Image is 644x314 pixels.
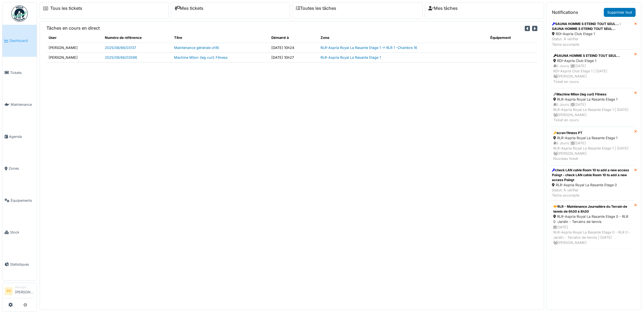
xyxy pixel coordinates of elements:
[428,6,458,11] a: Mes tâches
[553,102,631,123] div: 5 Jours | [DATE] RLR-Aspria Royal La Rasante Etage 1 | [DATE] [PERSON_NAME] Ticket en cours
[318,33,488,43] th: Zone
[105,55,137,60] a: 2025/09/66/03596
[2,153,37,185] a: Zones
[552,182,632,188] div: RLR-Aspria Royal La Rasante Etage 0
[553,53,631,58] div: SAUNA HOMME S ETEIND TOUT SEUL...
[2,216,37,248] a: Stock
[550,88,634,127] a: Machine Milon (leg curl) Fitness RLR-Aspria Royal La Rasante Etage 1 5 Jours |[DATE]RLR-Aspria Ro...
[553,58,631,63] div: RDI-Aspria Club Etage 1
[50,6,82,11] a: Tous les tickets
[553,135,631,141] div: RLR-Aspria Royal La Rasante Etage 1
[553,63,631,84] div: 5 Jours | [DATE] RDI-Aspria Club Etage 1 | [DATE] [PERSON_NAME] Ticket en cours
[553,130,631,135] div: ecran fitness PT
[9,166,34,171] span: Zones
[553,225,631,245] div: [DATE] RLR-Aspria Royal La Rasante Etage 0 - RLR 0 -Jardin - Terrains de tennis | [DATE] [PERSON_...
[550,200,634,249] a: RLR - Maintenance Journalière du Terrain de tennis de 6h30 à 8h30 RLR-Aspria Royal La Rasante Eta...
[552,168,632,182] div: check LAN cable Room 10 to add a new access Poingt - check LAN cable Room 10 to add a new access ...
[174,6,203,11] a: Mes tickets
[11,5,28,22] img: Badge_color-CXgf-gQk.svg
[553,214,631,224] div: RLR-Aspria Royal La Rasante Etage 0 - RLR 0 -Jardin - Terrains de tennis
[552,21,632,31] div: SAUNA HOMME S ETEIND TOUT SEUL... - SAUNA HOMME S ETEIND TOUT SEUL...
[15,285,34,289] div: Manager
[2,248,37,281] a: Statistiques
[103,33,172,43] th: Numéro de référence
[5,285,34,298] a: PD Manager[PERSON_NAME]
[552,188,632,198] div: Statut: À vérifier Tâche accomplie
[552,31,632,36] div: RDI-Aspria Club Etage 1
[550,165,634,201] a: check LAN cable Room 10 to add a new access Poingt - check LAN cable Room 10 to add a new access ...
[174,46,219,50] a: Maintenance générale ch16
[2,89,37,121] a: Maintenance
[11,198,34,203] span: Équipements
[2,25,37,57] a: Dashboard
[553,97,631,102] div: RLR-Aspria Royal La Rasante Etage 1
[10,38,34,43] span: Dashboard
[550,127,634,165] a: ecran fitness PT RLR-Aspria Royal La Rasante Etage 1 5 Jours |[DATE]RLR-Aspria Royal La Rasante E...
[49,36,56,40] span: translation missing: fr.shared.user
[553,141,631,161] div: 5 Jours | [DATE] RLR-Aspria Royal La Rasante Etage 1 | [DATE] [PERSON_NAME] Nouveau ticket
[174,55,228,60] a: Machine Milon (leg curl) Fitness
[46,52,103,62] td: [PERSON_NAME]
[5,287,13,295] li: PD
[488,33,537,43] th: Équipement
[9,134,34,139] span: Agenda
[2,57,37,89] a: Tickets
[46,43,103,52] td: [PERSON_NAME]
[604,8,636,17] a: Supprimer tout
[553,204,631,214] div: RLR - Maintenance Journalière du Terrain de tennis de 6h30 à 8h30
[11,102,34,107] span: Maintenance
[550,49,634,88] a: SAUNA HOMME S ETEIND TOUT SEUL... RDI-Aspria Club Etage 1 5 Jours |[DATE]RDI-Aspria Club Etage 1 ...
[10,70,34,75] span: Tickets
[172,33,269,43] th: Titre
[105,46,136,50] a: 2025/08/66/03137
[46,26,100,31] h6: Tâches en cours en direct
[552,10,578,15] h6: Notifications
[552,36,632,47] div: Statut: À vérifier Tâche accomplie
[321,46,417,50] a: RLR-Aspria Royal La Rasante Etage 1 -> RLR 1 -Chambre 16
[10,262,34,267] span: Statistiques
[10,230,34,235] span: Stock
[269,43,318,52] td: [DATE] 10h24
[15,285,34,297] li: [PERSON_NAME]
[321,55,381,60] a: RLR-Aspria Royal La Rasante Etage 1
[550,19,634,49] a: SAUNA HOMME S ETEIND TOUT SEUL... - SAUNA HOMME S ETEIND TOUT SEUL... RDI-Aspria Club Etage 1 Sta...
[296,6,336,11] a: Toutes les tâches
[269,52,318,62] td: [DATE] 10h27
[2,185,37,217] a: Équipements
[2,121,37,153] a: Agenda
[553,92,631,97] div: Machine Milon (leg curl) Fitness
[269,33,318,43] th: Démarré à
